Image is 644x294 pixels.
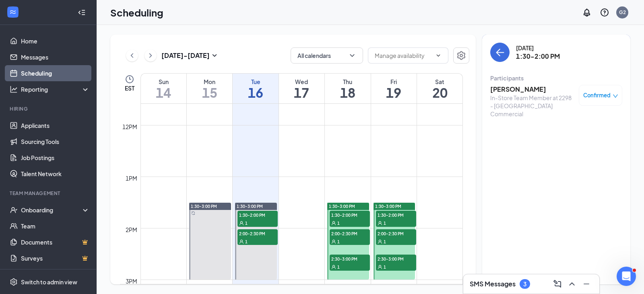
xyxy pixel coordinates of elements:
svg: User [331,239,336,244]
a: Talent Network [21,166,90,182]
svg: ChevronDown [348,51,356,60]
a: Home [21,33,90,49]
div: Onboarding [21,206,83,214]
div: Sat [417,78,462,86]
span: 1 [245,239,248,245]
span: 2:30-3:00 PM [376,255,416,263]
span: 1:30-2:00 PM [376,211,416,219]
div: Thu [325,78,370,86]
div: Participants [490,74,622,82]
svg: ArrowLeft [495,47,505,57]
svg: User [331,221,336,226]
span: 2:00-2:30 PM [237,229,278,237]
iframe: Intercom live chat [617,267,636,286]
a: DocumentsCrown [21,234,90,250]
svg: Collapse [78,8,86,16]
span: 1 [337,220,340,226]
h3: SMS Messages [470,280,516,288]
a: September 15, 2025 [187,74,232,103]
span: 2:00-2:30 PM [330,229,370,237]
span: 1 [384,220,386,226]
h1: 19 [371,86,417,99]
svg: QuestionInfo [600,8,609,17]
a: Scheduling [21,65,90,81]
h1: 14 [141,86,186,99]
a: Team [21,218,90,234]
svg: Settings [456,51,466,60]
a: September 16, 2025 [233,74,278,103]
a: Sourcing Tools [21,134,90,150]
button: back-button [490,43,510,62]
h1: Scheduling [110,6,163,19]
h1: 15 [187,86,232,99]
span: 1 [337,264,340,270]
div: Switch to admin view [21,278,77,286]
svg: ChevronDown [435,52,442,59]
svg: Clock [125,74,134,84]
button: ChevronUp [566,278,578,290]
div: [DATE] [516,44,560,52]
div: Fri [371,78,417,86]
h3: [PERSON_NAME] [490,85,575,94]
a: September 19, 2025 [371,74,417,103]
span: 1 [337,239,340,245]
div: Mon [187,78,232,86]
a: Applicants [21,117,90,134]
span: 1:30-3:00 PM [237,204,263,209]
a: September 18, 2025 [325,74,370,103]
span: 2:00-2:30 PM [376,229,416,237]
span: 1:30-2:00 PM [237,211,278,219]
svg: User [331,265,336,269]
div: Sun [141,78,186,86]
button: Minimize [580,278,593,290]
a: September 14, 2025 [141,74,186,103]
svg: UserCheck [10,206,18,214]
span: 1:30-3:00 PM [329,204,355,209]
h1: 16 [233,86,278,99]
h1: 17 [279,86,324,99]
h1: 20 [417,86,462,99]
div: Tue [233,78,278,86]
span: 1 [384,264,386,270]
div: Reporting [21,85,90,93]
svg: ComposeMessage [553,279,562,289]
svg: Notifications [582,8,592,17]
svg: Sync [191,211,195,215]
svg: User [239,239,244,244]
span: 1 [245,220,248,226]
svg: ChevronUp [567,279,577,289]
h3: [DATE] - [DATE] [161,51,210,60]
a: September 20, 2025 [417,74,462,103]
span: 2:30-3:00 PM [330,255,370,263]
button: ComposeMessage [551,278,564,290]
a: Job Postings [21,150,90,166]
div: Hiring [10,105,88,112]
span: Confirmed [583,91,611,99]
svg: User [378,265,382,269]
svg: User [239,221,244,226]
button: All calendarsChevronDown [291,47,363,64]
div: G2 [619,9,626,16]
svg: Minimize [582,279,591,289]
svg: ChevronRight [147,51,155,60]
input: Manage availability [375,51,432,60]
a: Messages [21,49,90,65]
div: Team Management [10,190,88,197]
span: 1:30-3:00 PM [375,204,401,209]
svg: User [378,239,382,244]
svg: SmallChevronDown [210,51,219,60]
svg: Settings [10,278,18,286]
a: SurveysCrown [21,250,90,266]
div: 3 [523,281,526,288]
div: 3pm [124,277,139,286]
svg: User [378,221,382,226]
div: 12pm [121,122,139,131]
div: 1pm [124,174,139,183]
span: down [613,93,618,99]
div: Wed [279,78,324,86]
button: Settings [453,47,469,64]
button: ChevronRight [144,49,157,62]
svg: WorkstreamLogo [9,8,17,16]
a: September 17, 2025 [279,74,324,103]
